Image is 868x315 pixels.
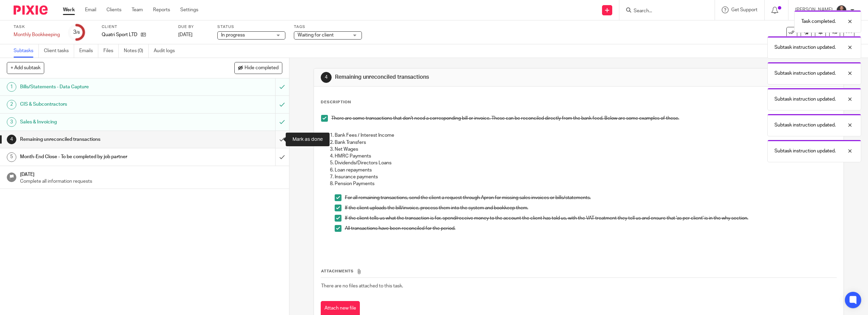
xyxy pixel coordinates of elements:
[335,160,837,166] p: Dividends/Directors Loans
[7,135,16,144] div: 4
[103,44,119,58] a: Files
[178,24,209,30] label: Due by
[234,62,282,74] button: Hide completed
[7,152,16,162] div: 5
[321,100,351,105] p: Description
[345,225,837,232] p: All transactions have been reconciled for the period.
[20,82,186,92] h1: Bills/Statements - Data Capture
[79,44,98,58] a: Emails
[345,205,837,211] p: If the client uploads the bill/invoice, process them into the system and bookkeep them.
[63,6,75,13] a: Work
[335,74,593,81] h1: Remaining unreconciled transactions
[321,284,403,288] span: There are no files attached to this task.
[20,178,282,185] p: Complete all information requests
[178,32,193,37] span: [DATE]
[331,115,837,122] p: There are some transactions that don't need a corresponding bill or invoice. These can be reconci...
[124,44,149,58] a: Notes (0)
[14,31,60,38] div: Monthly Bookkeeping
[106,6,121,13] a: Clients
[14,24,60,30] label: Task
[132,6,143,13] a: Team
[774,44,836,51] p: Subtask instruction updated.
[335,132,837,139] p: Bank Fees / Interest Income
[294,24,362,30] label: Tags
[20,134,186,145] h1: Remaining unreconciled transactions
[321,269,354,273] span: Attachments
[154,44,180,58] a: Audit logs
[20,117,186,127] h1: Sales & Invoicing
[774,148,836,154] p: Subtask instruction updated.
[102,24,170,30] label: Client
[774,70,836,77] p: Subtask instruction updated.
[7,82,16,92] div: 1
[321,72,332,83] div: 4
[245,65,279,71] span: Hide completed
[14,5,48,15] img: Pixie
[335,139,837,146] p: Bank Transfers
[221,33,245,37] span: In progress
[180,6,198,13] a: Settings
[44,44,74,58] a: Client tasks
[335,146,837,153] p: Net Wages
[76,31,80,34] small: /6
[85,6,96,13] a: Email
[335,153,837,160] p: HMRC Payments
[774,96,836,103] p: Subtask instruction updated.
[335,180,837,187] p: Pension Payments
[20,152,186,162] h1: Month-End Close - To be completed by job partner
[774,122,836,129] p: Subtask instruction updated.
[801,18,836,25] p: Task completed.
[73,28,80,36] div: 3
[14,44,39,58] a: Subtasks
[102,31,137,38] p: Quatri Sport LTD
[836,5,847,16] img: dom%20slack.jpg
[153,6,170,13] a: Reports
[7,100,16,109] div: 2
[335,167,837,174] p: Loan repayments
[298,33,334,37] span: Waiting for client
[217,24,285,30] label: Status
[345,194,837,201] p: For all remaining transactions, send the client a request through Apron for missing sales invoice...
[345,215,837,222] p: If the client tells us what the transaction is for, spend/receive money to the account the client...
[335,174,837,180] p: Insurance payments
[7,62,44,74] button: + Add subtask
[20,99,186,109] h1: CIS & Subcontractors
[7,117,16,127] div: 3
[20,169,282,178] h1: [DATE]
